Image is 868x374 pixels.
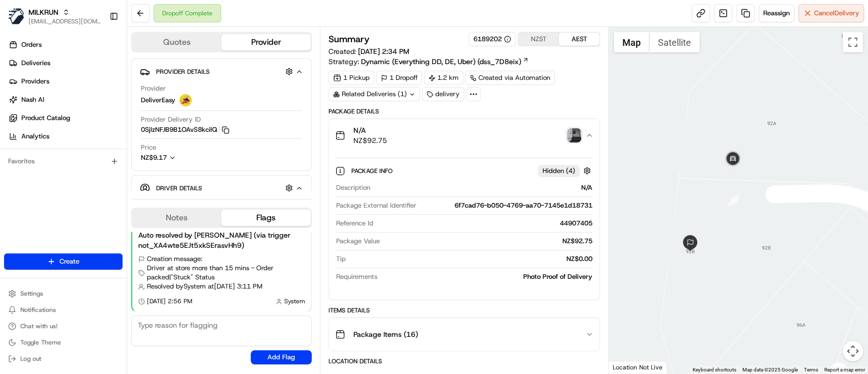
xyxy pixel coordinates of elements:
[329,318,600,351] button: Package Items (16)
[336,201,416,210] span: Package External Identifier
[221,210,310,226] button: Flags
[4,73,127,90] a: Providers
[361,56,529,67] a: Dynamic (Everything DD, DE, Uber) (dss_7D8eix)
[649,32,700,52] button: Show satellite imagery
[543,166,575,176] span: Hidden ( 4 )
[156,184,202,192] span: Driver Details
[353,329,418,339] span: Package Items ( 16 )
[20,290,43,298] span: Settings
[518,33,559,46] button: NZST
[147,282,206,291] span: Resolved by System
[59,257,79,266] span: Create
[843,32,863,52] button: Toggle fullscreen view
[4,110,127,126] a: Product Catalog
[358,47,409,56] span: [DATE] 2:34 PM
[4,319,123,333] button: Chat with us!
[21,113,70,123] span: Product Catalog
[422,87,464,101] div: delivery
[141,143,156,152] span: Price
[329,152,600,300] div: N/ANZ$92.75photo_proof_of_delivery image
[4,352,123,366] button: Log out
[814,9,859,18] span: Cancel Delivery
[141,115,201,124] span: Provider Delivery ID
[374,183,592,192] div: N/A
[208,282,262,291] span: at [DATE] 3:11 PM
[21,40,42,49] span: Orders
[4,303,123,317] button: Notifications
[21,77,49,86] span: Providers
[4,55,127,71] a: Deliveries
[141,84,166,93] span: Provider
[384,237,592,246] div: NZ$92.75
[20,355,41,363] span: Log out
[28,17,101,25] span: [EMAIL_ADDRESS][DOMAIN_NAME]
[141,153,167,162] span: NZ$9.17
[156,68,209,76] span: Provider Details
[179,94,192,106] img: delivereasy_logo.png
[759,4,794,22] button: Reassign
[328,71,374,85] div: 1 Pickup
[284,297,305,305] span: System
[353,125,387,135] span: N/A
[21,59,50,68] span: Deliveries
[28,7,58,17] button: MILKRUN
[336,183,370,192] span: Description
[328,107,600,116] div: Package Details
[465,71,555,85] a: Created via Automation
[147,254,202,264] span: Creation message:
[609,361,667,373] div: Location Not Live
[141,125,229,134] button: 0SjIzNFJB9B1OAvS8kcilQ
[328,87,420,101] div: Related Deliveries (1)
[336,272,377,281] span: Requirements
[742,367,798,372] span: Map data ©2025 Google
[21,95,44,104] span: Nash AI
[328,306,600,314] div: Items Details
[132,210,221,226] button: Notes
[140,180,303,196] button: Driver Details
[328,357,600,365] div: Location Details
[221,34,310,50] button: Provider
[381,272,592,281] div: Photo Proof of Delivery
[20,306,56,314] span: Notifications
[328,35,370,44] h3: Summary
[4,4,105,28] button: MILKRUNMILKRUN[EMAIL_ADDRESS][DOMAIN_NAME]
[843,341,863,361] button: Map camera controls
[328,46,409,56] span: Created:
[336,237,380,246] span: Package Value
[473,35,511,44] button: 6189202
[424,71,463,85] div: 1.2 km
[140,63,303,80] button: Provider Details
[4,37,127,53] a: Orders
[611,360,645,373] img: Google
[614,32,649,52] button: Show street map
[251,350,312,364] button: Add Flag
[567,128,581,142] img: photo_proof_of_delivery image
[20,322,57,330] span: Chat with us!
[141,153,230,162] button: NZ$9.17
[21,132,49,141] span: Analytics
[763,9,790,18] span: Reassign
[20,338,61,347] span: Toggle Theme
[8,8,24,24] img: MILKRUN
[538,164,593,177] button: Hidden (4)
[350,254,592,264] div: NZ$0.00
[336,219,373,228] span: Reference Id
[147,297,192,305] span: [DATE] 2:56 PM
[361,56,521,67] span: Dynamic (Everything DD, DE, Uber) (dss_7D8eix)
[824,367,865,372] a: Report a map error
[4,253,123,270] button: Create
[351,167,395,175] span: Package Info
[329,119,600,152] button: N/ANZ$92.75photo_proof_of_delivery image
[693,366,736,373] button: Keyboard shortcuts
[4,286,123,301] button: Settings
[727,194,738,206] div: 11
[421,201,592,210] div: 6f7cad76-b050-4769-aa70-7145e1d18731
[4,153,123,169] div: Favorites
[141,96,175,105] span: DeliverEasy
[4,92,127,108] a: Nash AI
[804,367,818,372] a: Terms (opens in new tab)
